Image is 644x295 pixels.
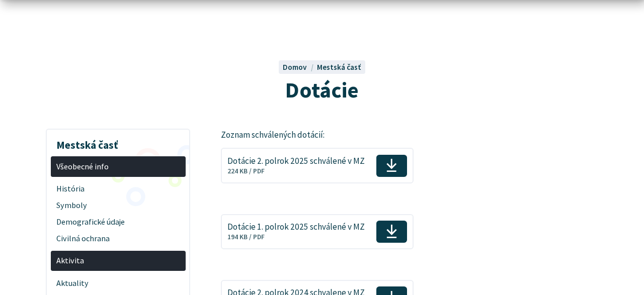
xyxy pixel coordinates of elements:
[56,158,180,175] span: Všeobecné info
[56,180,180,197] span: História
[56,230,180,247] span: Civilná ochrana
[51,230,186,247] a: Civilná ochrana
[221,148,414,183] a: Dotácie 2. polrok 2025 schválené v MZ224 KB / PDF
[317,62,361,72] a: Mestská časť
[56,275,180,291] span: Aktuality
[51,132,186,153] h3: Mestská časť
[227,222,365,232] span: Dotácie 1. polrok 2025 schválené v MZ
[221,129,560,142] p: Zoznam schválených dotácií:
[51,156,186,177] a: Všeobecné info
[56,214,180,230] span: Demografické údaje
[285,76,359,104] span: Dotácie
[56,197,180,214] span: Symboly
[283,62,317,72] a: Domov
[227,167,265,175] span: 224 KB / PDF
[227,156,365,166] span: Dotácie 2. polrok 2025 schválené v MZ
[51,214,186,230] a: Demografické údaje
[56,253,180,269] span: Aktivita
[51,251,186,271] a: Aktivita
[51,197,186,214] a: Symboly
[283,62,307,72] span: Domov
[221,214,414,249] a: Dotácie 1. polrok 2025 schválené v MZ194 KB / PDF
[51,180,186,197] a: História
[227,233,265,241] span: 194 KB / PDF
[51,275,186,291] a: Aktuality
